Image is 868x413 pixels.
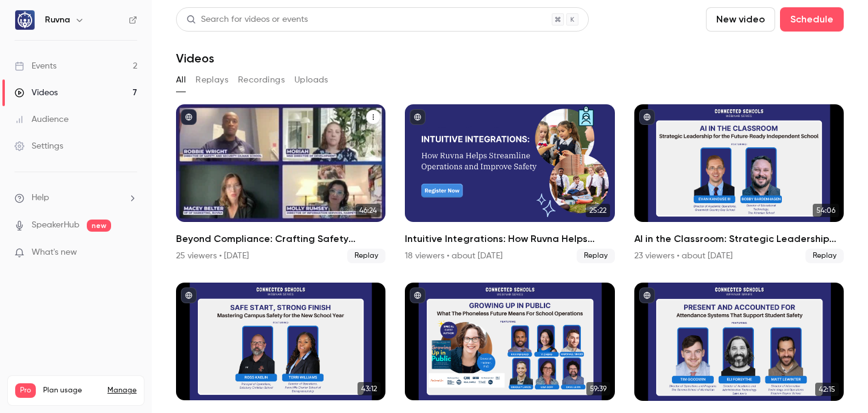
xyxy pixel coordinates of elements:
h1: Videos [176,51,214,65]
button: Recordings [238,70,285,90]
button: All [176,70,186,90]
span: Pro [15,383,36,398]
div: 25 viewers • [DATE] [176,250,249,262]
div: Search for videos or events [186,13,308,26]
li: Intuitive Integrations: How Ruvna Helps Streamline Operations and Improve Safety [405,104,614,263]
li: help-dropdown-opener [15,192,137,204]
span: new [87,220,111,232]
div: Events [15,60,56,72]
button: published [410,109,426,125]
a: Manage [107,386,137,395]
button: published [639,287,655,303]
a: SpeakerHub [32,219,80,232]
span: 54:06 [813,204,839,217]
span: 43:12 [358,382,381,395]
h2: Beyond Compliance: Crafting Safety Protocols That Preserve School Culture [176,232,385,246]
span: Help [32,192,49,204]
button: Replays [195,70,228,90]
div: Settings [15,140,63,152]
h2: AI in the Classroom: Strategic Leadership for the Future-Ready Independent School [634,232,844,246]
iframe: Noticeable Trigger [123,247,137,258]
h2: Intuitive Integrations: How Ruvna Helps Streamline Operations and Improve Safety [405,232,614,246]
span: 25:22 [586,204,610,217]
a: 46:24Beyond Compliance: Crafting Safety Protocols That Preserve School Culture25 viewers • [DATE]... [176,104,385,263]
span: 42:15 [815,383,839,396]
span: 46:24 [356,204,381,217]
button: Schedule [780,7,844,32]
span: Replay [805,249,844,263]
button: published [181,109,197,125]
div: 23 viewers • about [DATE] [634,250,733,262]
a: 25:22Intuitive Integrations: How Ruvna Helps Streamline Operations and Improve Safety18 viewers •... [405,104,614,263]
li: Beyond Compliance: Crafting Safety Protocols That Preserve School Culture [176,104,385,263]
img: Ruvna [15,10,35,30]
button: published [410,287,426,303]
button: published [181,287,197,303]
div: Videos [15,87,58,99]
section: Videos [176,7,844,406]
li: AI in the Classroom: Strategic Leadership for the Future-Ready Independent School [634,104,844,263]
h6: Ruvna [45,14,70,26]
span: Plan usage [43,386,100,395]
div: 18 viewers • about [DATE] [405,250,503,262]
span: What's new [32,246,77,259]
a: 54:06AI in the Classroom: Strategic Leadership for the Future-Ready Independent School23 viewers ... [634,104,844,263]
span: Replay [347,249,385,263]
button: Uploads [294,70,328,90]
button: New video [706,7,775,32]
span: 59:39 [586,382,610,395]
span: Replay [577,249,615,263]
div: Audience [15,113,69,126]
button: published [639,109,655,125]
